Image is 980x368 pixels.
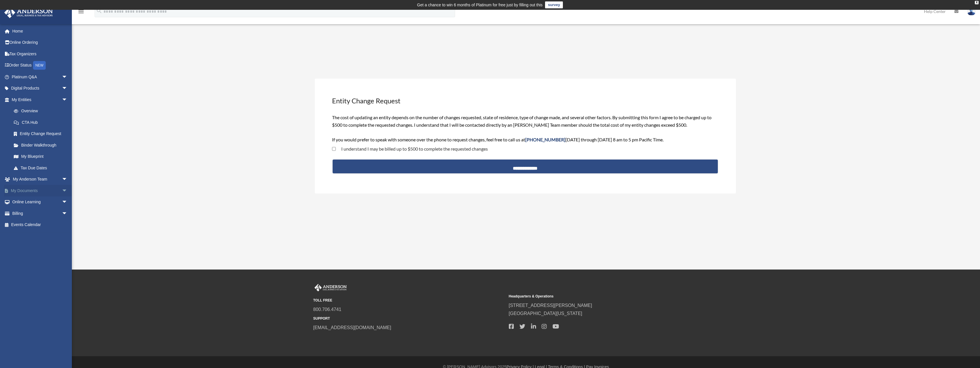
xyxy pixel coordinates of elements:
[525,137,565,142] span: [PHONE_NUMBER]
[78,10,85,15] a: menu
[4,208,76,219] a: Billingarrow_drop_down
[62,71,73,83] span: arrow_drop_down
[78,8,85,15] i: menu
[313,307,342,312] a: 800.706.4741
[4,71,76,83] a: Platinum Q&Aarrow_drop_down
[4,60,76,71] a: Order StatusNEW
[33,61,46,70] div: NEW
[4,83,76,94] a: Digital Productsarrow_drop_down
[4,25,76,37] a: Home
[8,162,76,174] a: Tax Due Dates
[331,95,719,106] h3: Entity Change Request
[336,147,488,151] label: I understand I may be billed up to $500 to complete the requested changes
[8,128,73,140] a: Entity Change Request
[4,185,76,196] a: My Documentsarrow_drop_down
[8,151,76,162] a: My Blueprint
[332,115,711,142] span: The cost of updating an entity depends on the number of changes requested, state of residence, ty...
[509,293,700,299] small: Headquarters & Operations
[975,1,979,4] div: close
[62,208,73,219] span: arrow_drop_down
[4,48,76,60] a: Tax Organizers
[313,297,505,303] small: TOLL FREE
[62,174,73,185] span: arrow_drop_down
[8,105,76,117] a: Overview
[967,7,976,16] img: User Pic
[4,37,76,48] a: Online Ordering
[8,117,76,128] a: CTA Hub
[313,316,505,322] small: SUPPORT
[62,83,73,94] span: arrow_drop_down
[62,196,73,208] span: arrow_drop_down
[313,325,391,330] a: [EMAIL_ADDRESS][DOMAIN_NAME]
[417,1,543,8] div: Get a chance to win 6 months of Platinum for free just by filling out this
[8,139,76,151] a: Binder Walkthrough
[509,303,592,308] a: [STREET_ADDRESS][PERSON_NAME]
[4,219,76,231] a: Events Calendar
[62,185,73,197] span: arrow_drop_down
[545,1,563,8] a: survey
[3,7,55,18] img: Anderson Advisors Platinum Portal
[4,196,76,208] a: Online Learningarrow_drop_down
[509,311,582,316] a: [GEOGRAPHIC_DATA][US_STATE]
[4,174,76,185] a: My Anderson Teamarrow_drop_down
[96,8,102,14] i: search
[313,284,348,291] img: Anderson Advisors Platinum Portal
[62,94,73,106] span: arrow_drop_down
[4,94,76,105] a: My Entitiesarrow_drop_down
